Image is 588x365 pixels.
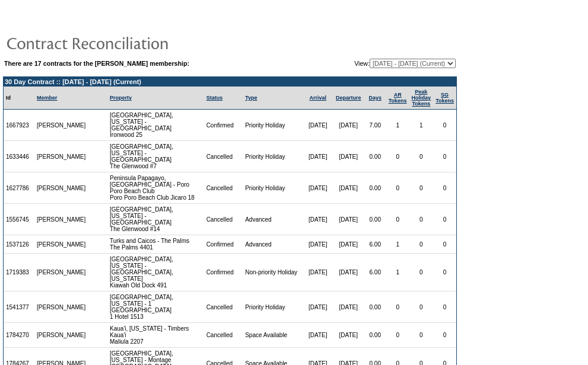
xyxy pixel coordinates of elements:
[433,172,456,204] td: 0
[204,292,243,323] td: Cancelled
[409,323,434,348] td: 0
[4,292,34,323] td: 1541377
[364,292,386,323] td: 0.00
[303,235,332,254] td: [DATE]
[303,292,332,323] td: [DATE]
[243,323,303,348] td: Space Available
[34,292,88,323] td: [PERSON_NAME]
[243,110,303,141] td: Priority Holiday
[389,92,407,104] a: ARTokens
[243,254,303,292] td: Non-priority Holiday
[34,204,88,235] td: [PERSON_NAME]
[34,235,88,254] td: [PERSON_NAME]
[409,172,434,204] td: 0
[333,254,364,292] td: [DATE]
[333,110,364,141] td: [DATE]
[107,110,204,141] td: [GEOGRAPHIC_DATA], [US_STATE] - [GEOGRAPHIC_DATA] Ironwood 25
[245,95,257,101] a: Type
[409,141,434,172] td: 0
[386,110,409,141] td: 1
[107,323,204,348] td: Kaua'i, [US_STATE] - Timbers Kaua'i Maliula 2207
[110,95,132,101] a: Property
[37,95,58,101] a: Member
[433,323,456,348] td: 0
[333,292,364,323] td: [DATE]
[204,110,243,141] td: Confirmed
[107,141,204,172] td: [GEOGRAPHIC_DATA], [US_STATE] - [GEOGRAPHIC_DATA] The Glenwood #7
[4,172,34,204] td: 1627786
[333,141,364,172] td: [DATE]
[333,172,364,204] td: [DATE]
[409,292,434,323] td: 0
[433,292,456,323] td: 0
[34,172,88,204] td: [PERSON_NAME]
[303,204,332,235] td: [DATE]
[34,110,88,141] td: [PERSON_NAME]
[4,60,189,67] b: There are 17 contracts for the [PERSON_NAME] membership:
[204,172,243,204] td: Cancelled
[409,254,434,292] td: 0
[204,204,243,235] td: Cancelled
[364,110,386,141] td: 7.00
[333,204,364,235] td: [DATE]
[243,235,303,254] td: Advanced
[107,235,204,254] td: Turks and Caicos - The Palms The Palms 4401
[4,110,34,141] td: 1667923
[204,235,243,254] td: Confirmed
[364,235,386,254] td: 6.00
[107,292,204,323] td: [GEOGRAPHIC_DATA], [US_STATE] - 1 [GEOGRAPHIC_DATA] 1 Hotel 1513
[4,87,34,110] td: Id
[433,141,456,172] td: 0
[107,204,204,235] td: [GEOGRAPHIC_DATA], [US_STATE] - [GEOGRAPHIC_DATA] The Glenwood #14
[4,77,456,87] td: 30 Day Contract :: [DATE] - [DATE] (Current)
[386,204,409,235] td: 0
[409,235,434,254] td: 0
[34,254,88,292] td: [PERSON_NAME]
[409,110,434,141] td: 1
[303,254,332,292] td: [DATE]
[333,323,364,348] td: [DATE]
[386,254,409,292] td: 1
[4,254,34,292] td: 1719383
[303,172,332,204] td: [DATE]
[303,323,332,348] td: [DATE]
[243,204,303,235] td: Advanced
[386,172,409,204] td: 0
[107,254,204,292] td: [GEOGRAPHIC_DATA], [US_STATE] - [GEOGRAPHIC_DATA], [US_STATE] Kiawah Old Dock 491
[386,141,409,172] td: 0
[386,235,409,254] td: 1
[364,323,386,348] td: 0.00
[368,95,382,101] a: Days
[364,172,386,204] td: 0.00
[433,204,456,235] td: 0
[364,204,386,235] td: 0.00
[336,95,361,101] a: Departure
[386,323,409,348] td: 0
[4,141,34,172] td: 1633446
[364,254,386,292] td: 6.00
[204,254,243,292] td: Confirmed
[386,292,409,323] td: 0
[4,235,34,254] td: 1537126
[436,92,454,104] a: SGTokens
[206,95,223,101] a: Status
[409,204,434,235] td: 0
[107,172,204,204] td: Peninsula Papagayo, [GEOGRAPHIC_DATA] - Poro Poro Beach Club Poro Poro Beach Club Jicaro 18
[243,292,303,323] td: Priority Holiday
[243,141,303,172] td: Priority Holiday
[34,323,88,348] td: [PERSON_NAME]
[204,323,243,348] td: Cancelled
[4,204,34,235] td: 1556745
[243,172,303,204] td: Priority Holiday
[433,254,456,292] td: 0
[204,141,243,172] td: Cancelled
[333,235,364,254] td: [DATE]
[433,110,456,141] td: 0
[412,89,431,107] a: Peak HolidayTokens
[433,235,456,254] td: 0
[303,110,332,141] td: [DATE]
[309,95,326,101] a: Arrival
[4,323,34,348] td: 1784270
[303,141,332,172] td: [DATE]
[6,31,243,55] img: pgTtlContractReconciliation.gif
